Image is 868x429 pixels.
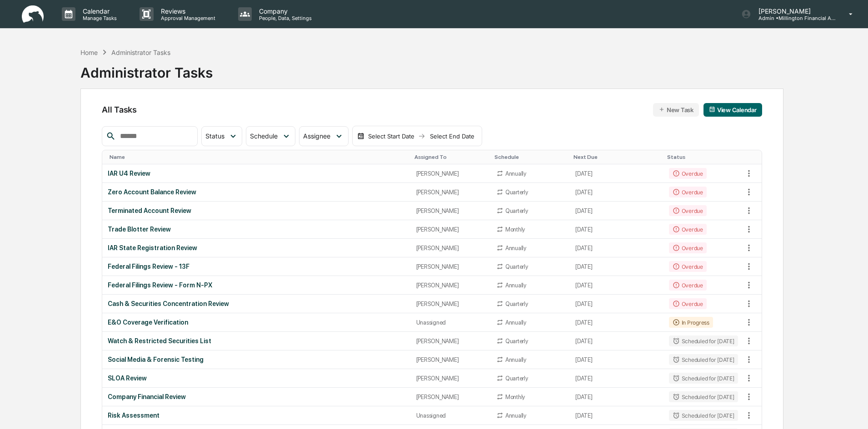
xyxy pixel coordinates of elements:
[108,188,405,196] div: Zero Account Balance Review
[108,281,405,289] div: Federal Filings Review - Form N-PX
[669,168,707,179] div: Overdue
[505,356,526,363] div: Annually
[839,399,863,424] iframe: Open customer support
[669,280,707,291] div: Overdue
[505,338,528,345] div: Quarterly
[416,245,485,251] div: [PERSON_NAME]
[669,187,707,197] div: Overdue
[108,207,405,214] div: Terminated Account Review
[366,133,416,140] div: Select Start Date
[416,412,485,419] div: Unassigned
[505,263,528,270] div: Quarterly
[570,332,663,350] td: [DATE]
[357,133,364,140] img: calendar
[570,164,663,183] td: [DATE]
[570,276,663,295] td: [DATE]
[669,317,713,328] div: In Progress
[416,226,485,233] div: [PERSON_NAME]
[108,319,405,326] div: E&O Coverage Verification
[414,154,487,160] div: Toggle SortBy
[669,224,707,235] div: Overdue
[570,369,663,388] td: [DATE]
[108,263,405,270] div: Federal Filings Review - 13F
[669,261,707,272] div: Overdue
[108,170,405,177] div: IAR U4 Review
[505,245,526,251] div: Annually
[416,319,485,326] div: Unassigned
[574,154,659,160] div: Toggle SortBy
[416,394,485,400] div: [PERSON_NAME]
[108,393,405,400] div: Company Financial Review
[416,301,485,307] div: [PERSON_NAME]
[669,354,738,365] div: Scheduled for [DATE]
[505,394,525,400] div: Monthly
[669,373,738,384] div: Scheduled for [DATE]
[110,154,407,160] div: Toggle SortBy
[416,263,485,270] div: [PERSON_NAME]
[669,298,707,309] div: Overdue
[669,391,738,402] div: Scheduled for [DATE]
[75,15,121,21] p: Manage Tasks
[22,5,44,23] img: logo
[743,154,762,160] div: Toggle SortBy
[570,388,663,406] td: [DATE]
[250,132,278,140] span: Schedule
[667,154,740,160] div: Toggle SortBy
[252,7,316,15] p: Company
[669,205,707,216] div: Overdue
[570,220,663,239] td: [DATE]
[416,282,485,289] div: [PERSON_NAME]
[108,337,405,345] div: Watch & Restricted Securities List
[427,133,477,140] div: Select End Date
[494,154,566,160] div: Toggle SortBy
[505,207,528,214] div: Quarterly
[108,356,405,363] div: Social Media & Forensic Testing
[108,244,405,251] div: IAR State Registration Review
[108,412,405,419] div: Risk Assessment
[751,7,836,15] p: [PERSON_NAME]
[303,132,330,140] span: Assignee
[252,15,316,21] p: People, Data, Settings
[505,170,526,177] div: Annually
[80,57,213,81] div: Administrator Tasks
[80,49,98,56] div: Home
[416,189,485,196] div: [PERSON_NAME]
[75,7,121,15] p: Calendar
[416,375,485,382] div: [PERSON_NAME]
[108,300,405,307] div: Cash & Securities Concentration Review
[570,295,663,313] td: [DATE]
[505,375,528,382] div: Quarterly
[570,202,663,220] td: [DATE]
[205,132,224,140] span: Status
[751,15,836,21] p: Admin • Millington Financial Advisors, LLC
[570,313,663,332] td: [DATE]
[570,239,663,257] td: [DATE]
[416,338,485,345] div: [PERSON_NAME]
[505,301,528,307] div: Quarterly
[416,356,485,363] div: [PERSON_NAME]
[154,15,220,21] p: Approval Management
[505,282,526,289] div: Annually
[505,319,526,326] div: Annually
[416,207,485,214] div: [PERSON_NAME]
[653,103,699,117] button: New Task
[102,105,136,114] span: All Tasks
[570,183,663,202] td: [DATE]
[570,257,663,276] td: [DATE]
[669,410,738,421] div: Scheduled for [DATE]
[669,242,707,253] div: Overdue
[108,226,405,233] div: Trade Blotter Review
[669,335,738,346] div: Scheduled for [DATE]
[418,133,425,140] img: arrow right
[111,49,170,56] div: Administrator Tasks
[570,406,663,425] td: [DATE]
[505,226,525,233] div: Monthly
[505,189,528,196] div: Quarterly
[108,375,405,382] div: SLOA Review
[416,170,485,177] div: [PERSON_NAME]
[570,350,663,369] td: [DATE]
[703,103,762,117] button: View Calendar
[709,106,715,113] img: calendar
[154,7,220,15] p: Reviews
[505,412,526,419] div: Annually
